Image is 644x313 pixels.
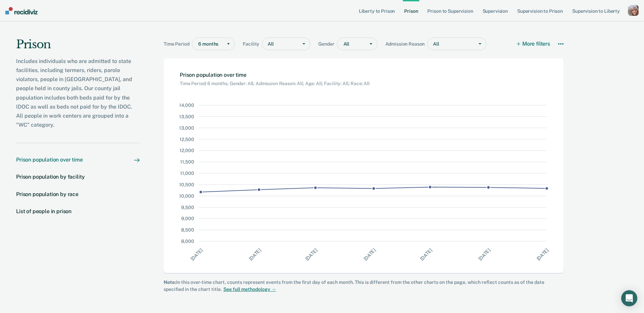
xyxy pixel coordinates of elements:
div: Prison population by facility [16,174,85,180]
button: More filters [517,38,550,50]
div: Includes individuals who are admitted to state facilities, including termers, riders, parole viol... [16,57,140,130]
span: Admission Reason [385,41,428,47]
div: Prison [16,38,140,57]
input: gender [343,41,344,47]
a: Prison population by facility [16,174,140,180]
strong: Note: [164,279,176,285]
div: List of people in prison [16,208,71,214]
div: All [428,39,474,49]
div: All [262,39,298,49]
div: Open Intercom Messenger [621,290,637,306]
a: List of people in prison [16,208,140,214]
span: Time Period [164,41,192,47]
circle: Point at x Mon Sep 01 2025 00:00:00 GMT-0700 (Pacific Daylight Time) and y 10332 [545,187,548,190]
img: Recidiviz [5,7,38,14]
input: timePeriod [198,41,199,47]
a: Prison population over time [16,156,140,163]
div: Prison population over time [16,156,83,163]
div: In this over-time chart, counts represent events from the first day of each month. This is differ... [164,279,563,293]
div: Time Period: 6 months; Gender: All; Admission Reason: All; Age: All; Facility: All; Race: All [180,78,370,86]
a: See full methodology → [222,287,276,292]
span: Gender [318,41,337,47]
div: Prison population over time [180,72,370,86]
a: Prison population by race [16,191,140,197]
span: Facility [243,41,262,47]
div: Prison population by race [16,191,78,197]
